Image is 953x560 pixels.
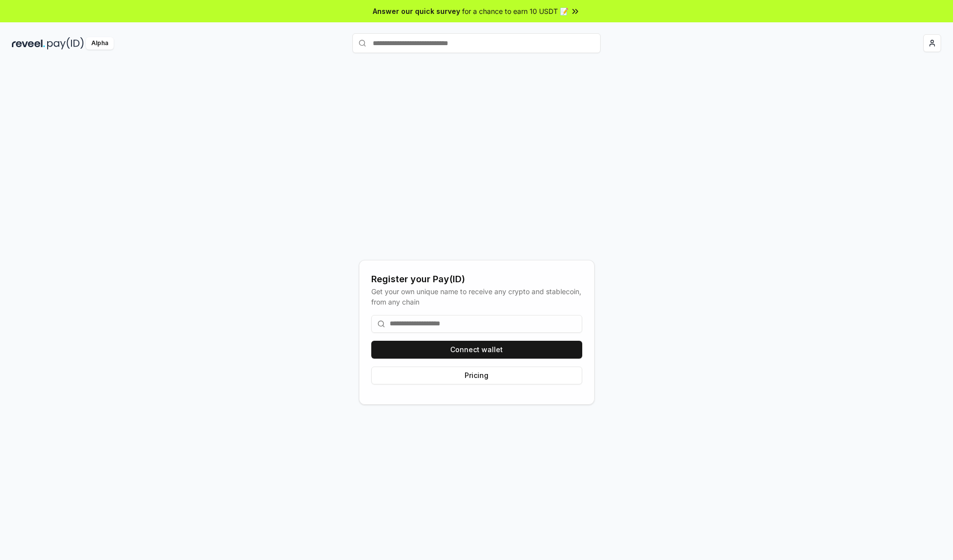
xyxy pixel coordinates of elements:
span: for a chance to earn 10 USDT 📝 [462,6,568,16]
span: Answer our quick survey [373,6,460,16]
button: Connect wallet [371,341,582,359]
div: Alpha [86,37,114,50]
img: pay_id [47,37,84,50]
button: Pricing [371,367,582,384]
img: reveel_dark [12,37,45,50]
div: Get your own unique name to receive any crypto and stablecoin, from any chain [371,286,582,307]
div: Register your Pay(ID) [371,272,582,286]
